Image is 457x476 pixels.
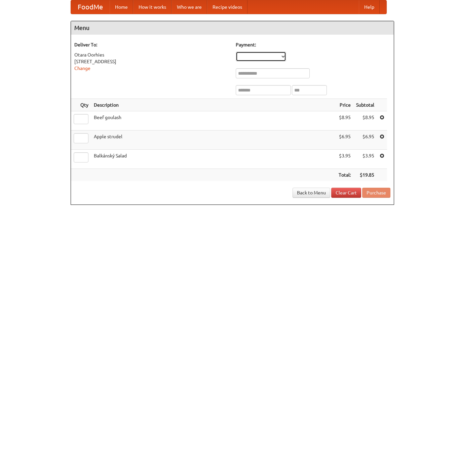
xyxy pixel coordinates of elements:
td: Balkánský Salad [91,150,336,169]
a: FoodMe [71,0,110,14]
td: $6.95 [353,131,377,150]
div: Otara Oorhies [74,51,229,58]
td: Beef goulash [91,111,336,131]
th: Qty [71,99,91,111]
td: Apple strudel [91,131,336,150]
h5: Payment: [236,41,390,48]
a: Help [359,0,380,14]
a: Who we are [172,0,207,14]
h5: Deliver To: [74,41,229,48]
th: Price [336,99,353,111]
button: Purchase [362,188,390,198]
div: [STREET_ADDRESS] [74,58,229,65]
th: Subtotal [353,99,377,111]
th: Description [91,99,336,111]
a: Back to Menu [293,188,330,198]
td: $6.95 [336,131,353,150]
a: How it works [133,0,172,14]
td: $8.95 [336,111,353,131]
td: $8.95 [353,111,377,131]
a: Home [110,0,133,14]
a: Recipe videos [207,0,247,14]
th: $19.85 [353,169,377,181]
a: Change [74,66,90,71]
td: $3.95 [336,150,353,169]
a: Clear Cart [331,188,361,198]
th: Total: [336,169,353,181]
td: $3.95 [353,150,377,169]
h4: Menu [71,21,394,35]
